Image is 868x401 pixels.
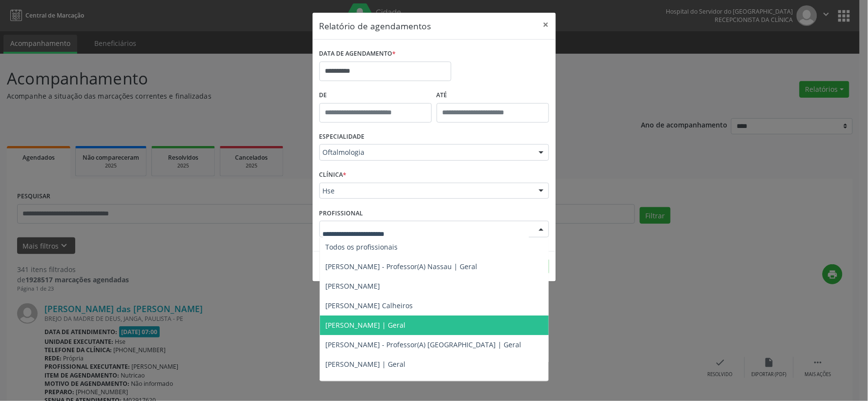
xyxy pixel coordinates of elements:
span: [PERSON_NAME] - Professor(A) [GEOGRAPHIC_DATA] | Geral [326,340,522,349]
span: Hse [323,186,529,196]
span: [PERSON_NAME] [326,281,381,291]
span: Oftalmologia [323,148,529,157]
span: [PERSON_NAME] | Geral [326,359,406,369]
h5: Relatório de agendamentos [319,20,431,32]
button: Close [536,13,556,37]
label: CLÍNICA [319,168,347,183]
span: [PERSON_NAME] | Geral [326,320,406,330]
label: De [319,88,432,103]
label: PROFISSIONAL [319,206,363,221]
label: DATA DE AGENDAMENTO [319,46,396,62]
span: [PERSON_NAME] Calheiros [326,301,413,310]
span: [PERSON_NAME] e Estrabismo [326,379,425,388]
span: Todos os profissionais [326,242,398,252]
label: ATÉ [437,88,549,103]
span: [PERSON_NAME] - Professor(A) Nassau | Geral [326,262,478,271]
label: ESPECIALIDADE [319,129,365,145]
